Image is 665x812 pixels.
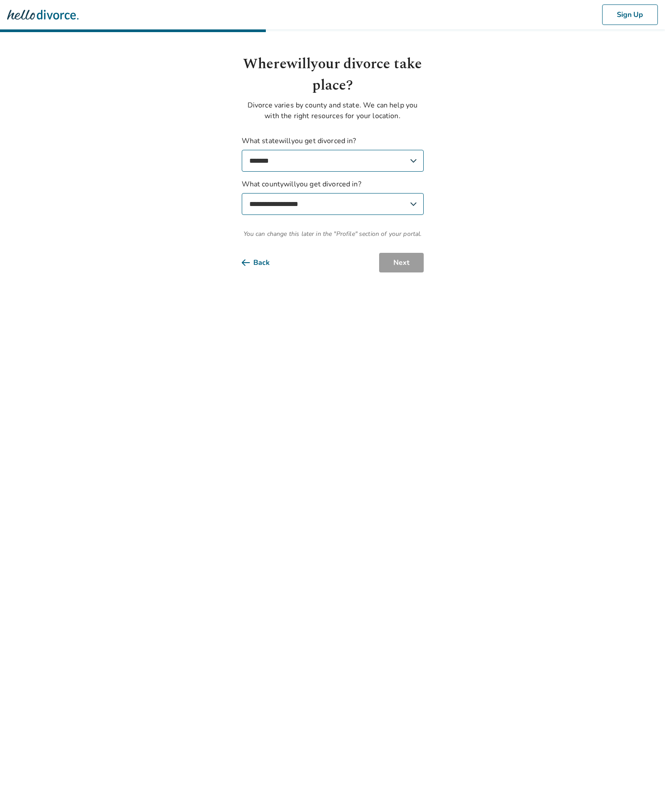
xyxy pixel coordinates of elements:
[7,6,78,24] img: Hello Divorce Logo
[620,769,665,812] iframe: Chat Widget
[242,54,424,96] h1: Where will your divorce take place?
[242,253,284,272] button: Back
[242,179,424,215] label: What county will you get divorced in?
[242,100,424,121] p: Divorce varies by county and state. We can help you with the right resources for your location.
[242,193,424,215] select: What countywillyou get divorced in?
[242,136,424,172] label: What state will you get divorced in?
[242,150,424,172] select: What statewillyou get divorced in?
[602,4,658,25] button: Sign Up
[242,229,424,239] span: You can change this later in the "Profile" section of your portal.
[379,253,424,272] button: Next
